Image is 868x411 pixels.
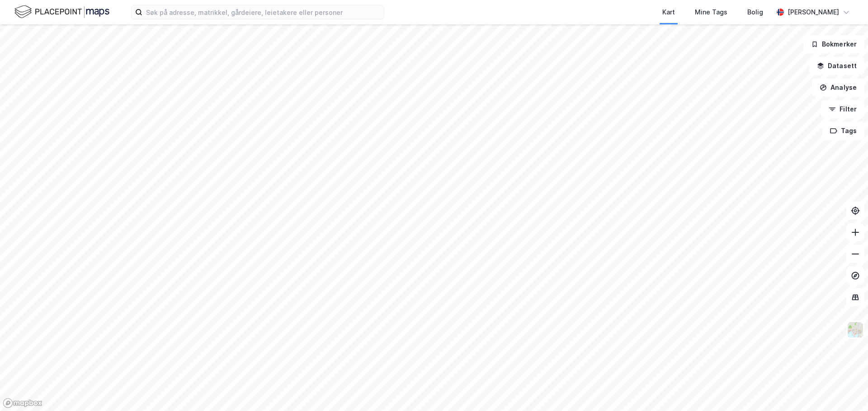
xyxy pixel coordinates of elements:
iframe: Chat Widget [823,368,868,411]
input: Søk på adresse, matrikkel, gårdeiere, leietakere eller personer [142,5,384,19]
div: [PERSON_NAME] [788,7,839,18]
div: Bolig [747,7,763,18]
div: Mine Tags [695,7,727,18]
img: logo.f888ab2527a4732fd821a326f86c7f29.svg [14,4,109,20]
div: Kart [662,7,675,18]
